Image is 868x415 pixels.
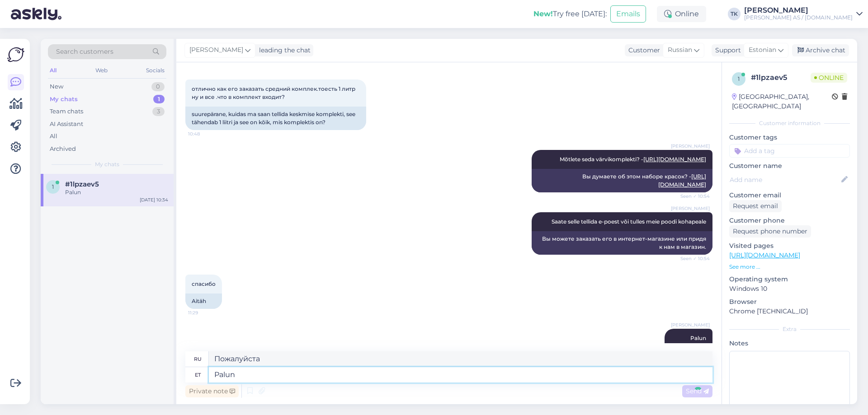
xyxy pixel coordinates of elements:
[643,156,706,163] a: [URL][DOMAIN_NAME]
[729,275,850,284] p: Operating system
[65,180,99,188] span: #1lpzaev5
[50,95,78,104] div: My chats
[729,297,850,307] p: Browser
[552,218,706,225] span: Saate selle tellida e-poest või tulles meie poodi kohapeale
[52,183,54,190] span: 1
[48,65,58,76] div: All
[188,309,222,316] span: 11:29
[729,284,850,294] p: Windows 10
[671,143,710,149] span: [PERSON_NAME]
[729,307,850,316] p: Chrome [TECHNICAL_ID]
[729,225,811,238] div: Request phone number
[690,335,706,341] span: Palun
[751,72,811,83] div: # 1lpzaev5
[671,322,710,328] span: [PERSON_NAME]
[676,255,710,262] span: Seen ✓ 10:54
[144,65,166,76] div: Socials
[744,7,863,21] a: [PERSON_NAME][PERSON_NAME] AS / [DOMAIN_NAME]
[738,75,740,82] span: 1
[65,188,168,196] div: Palun
[50,132,57,141] div: All
[7,46,24,63] img: Askly Logo
[50,82,63,91] div: New
[50,107,83,116] div: Team chats
[730,175,840,185] input: Add name
[712,46,741,55] div: Support
[189,45,243,55] span: [PERSON_NAME]
[152,107,165,116] div: 3
[533,9,607,19] div: Try free [DATE]:
[729,191,850,200] p: Customer email
[729,241,850,251] p: Visited pages
[676,193,710,200] span: Seen ✓ 10:54
[56,47,113,56] span: Search customers
[625,46,660,55] div: Customer
[185,107,366,130] div: suurepärane, kuidas ma saan tellida keskmise komplekti, see tähendab 1 liitri ja see on kõik, mis...
[95,160,119,168] span: My chats
[657,6,706,22] div: Online
[729,161,850,171] p: Customer name
[140,196,168,203] div: [DATE] 10:34
[185,294,222,309] div: Aitäh
[729,119,850,127] div: Customer information
[792,44,849,56] div: Archive chat
[560,156,706,163] span: Mõtlete seda värvikomplekti? -
[255,46,311,55] div: leading the chat
[533,9,553,18] b: New!
[732,92,832,111] div: [GEOGRAPHIC_DATA], [GEOGRAPHIC_DATA]
[729,216,850,225] p: Customer phone
[671,205,710,212] span: [PERSON_NAME]
[192,280,216,287] span: спасибо
[153,95,165,104] div: 1
[729,200,782,212] div: Request email
[729,144,850,158] input: Add a tag
[729,339,850,348] p: Notes
[729,251,800,259] a: [URL][DOMAIN_NAME]
[744,7,853,14] div: [PERSON_NAME]
[532,169,712,192] div: Вы думаете об этом наборе красок? -
[729,263,850,271] p: See more ...
[728,8,741,20] div: TK
[151,82,165,91] div: 0
[811,73,847,83] span: Online
[729,133,850,142] p: Customer tags
[192,85,357,100] span: отлично как его заказать средний комплек.тоесть 1 литр ну и все .что в комплект входит?
[532,231,712,255] div: Вы можете заказать его в интернет-магазине или придя к нам в магазин.
[668,45,692,55] span: Russian
[188,131,222,137] span: 10:48
[50,120,83,129] div: AI Assistant
[729,325,850,333] div: Extra
[749,45,776,55] span: Estonian
[50,145,76,154] div: Archived
[744,14,853,21] div: [PERSON_NAME] AS / [DOMAIN_NAME]
[94,65,109,76] div: Web
[610,5,646,23] button: Emails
